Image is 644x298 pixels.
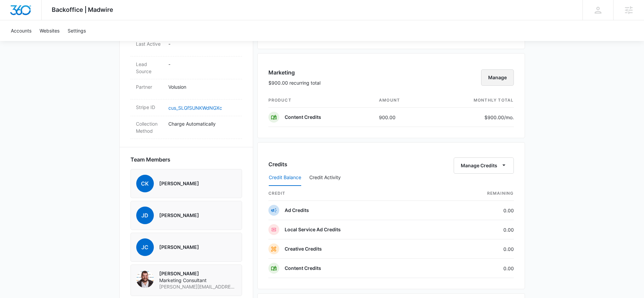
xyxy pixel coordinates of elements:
h3: Credits [268,160,287,168]
dt: Collection Method [136,120,163,134]
div: Domain Overview [26,40,61,44]
p: Volusion [168,83,237,90]
button: Manage Credits [454,157,514,174]
a: Websites [35,20,64,41]
p: - [168,61,237,68]
h3: Marketing [268,68,320,77]
span: Team Members [130,155,170,164]
span: JC [136,238,154,256]
dt: Partner [136,83,163,90]
p: Ad Credits [285,207,309,214]
p: Content Credits [285,114,321,121]
p: Charge Automatically [168,120,237,127]
div: PartnerVolusion [130,79,242,100]
p: [PERSON_NAME] [159,212,199,219]
p: Content Credits [285,265,321,272]
dt: Last Active [136,40,163,47]
a: cus_SLGfSUNKWdNGXc [168,105,222,111]
img: logo_orange.svg [11,11,16,16]
a: Settings [64,20,90,41]
div: Domain: [DOMAIN_NAME] [18,18,74,23]
dt: Lead Source [136,61,163,75]
th: Remaining [442,186,514,201]
p: Local Service Ad Credits [285,226,341,233]
td: 900.00 [374,108,431,127]
td: 0.00 [442,201,514,220]
th: product [268,93,374,108]
th: amount [374,93,431,108]
p: [PERSON_NAME] [159,244,199,251]
button: Credit Balance [269,170,301,186]
p: Creative Credits [285,246,322,252]
div: Last Active- [130,36,242,57]
span: /mo. [504,114,514,120]
div: Keywords by Traffic [75,40,114,44]
img: tab_domain_overview_orange.svg [18,39,24,45]
p: $900.00 [482,114,514,121]
dt: Stripe ID [136,104,163,111]
p: - [168,40,237,47]
td: 0.00 [442,259,514,278]
td: 0.00 [442,220,514,239]
p: [PERSON_NAME] [159,270,236,277]
p: $900.00 recurring total [268,79,320,86]
span: JD [136,207,154,224]
span: [PERSON_NAME][EMAIL_ADDRESS][PERSON_NAME][DOMAIN_NAME] [159,283,236,290]
div: Collection MethodCharge Automatically [130,116,242,139]
div: v 4.0.25 [19,11,33,16]
img: Dave Holzapfel [136,270,154,288]
th: monthly total [431,93,514,108]
th: credit [268,186,442,201]
td: 0.00 [442,239,514,259]
div: Stripe IDcus_SLGfSUNKWdNGXc [130,100,242,116]
span: Backoffice | Madwire [52,6,113,13]
img: tab_keywords_by_traffic_grey.svg [67,39,73,45]
div: Lead Source- [130,57,242,79]
p: [PERSON_NAME] [159,180,199,187]
button: Manage [481,69,514,86]
img: website_grey.svg [11,18,16,23]
span: Marketing Consultant [159,277,236,284]
a: Accounts [7,20,35,41]
button: Credit Activity [309,170,341,186]
span: CK [136,175,154,192]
